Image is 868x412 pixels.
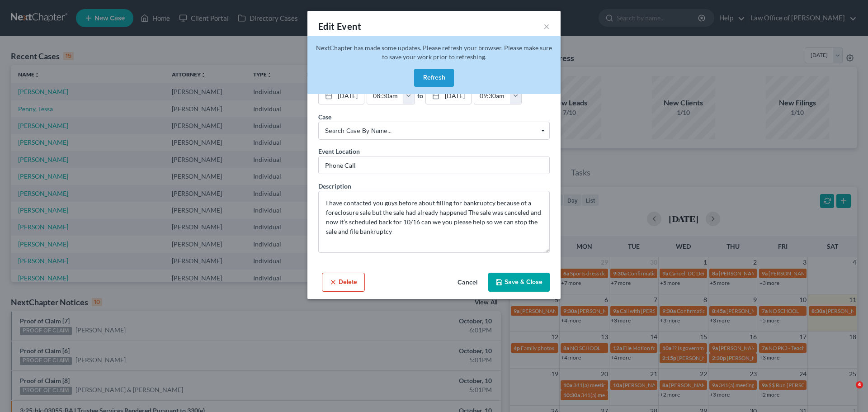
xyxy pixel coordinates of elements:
label: Case [318,112,331,122]
span: NextChapter has made some updates. Please refresh your browser. Please make sure to save your wor... [316,44,552,61]
button: Delete [322,273,365,292]
input: Enter location... [319,156,549,174]
label: Event Location [318,147,360,156]
span: Select box activate [318,122,550,140]
iframe: Intercom live chat [837,381,859,403]
span: 4 [856,381,863,388]
button: Save & Close [488,273,550,292]
button: × [543,21,550,32]
label: Description [318,181,351,191]
span: Edit Event [318,21,361,32]
span: Search case by name... [325,126,543,136]
button: Refresh [414,69,454,87]
button: Cancel [450,274,485,292]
